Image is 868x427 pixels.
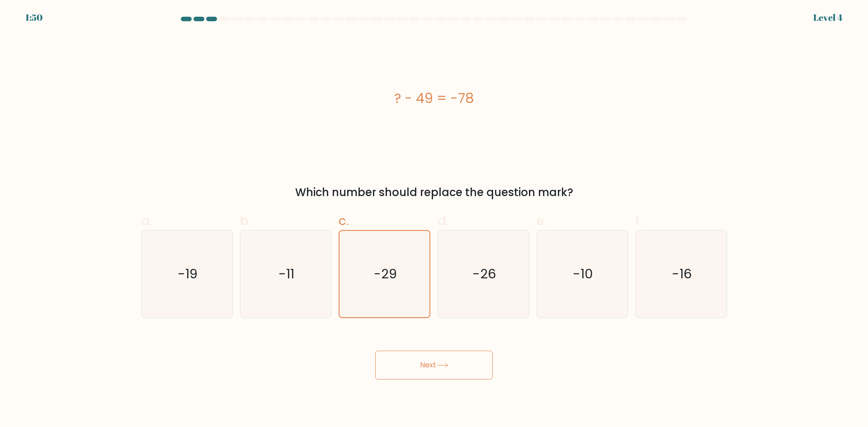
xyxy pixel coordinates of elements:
[339,212,349,230] span: c.
[240,212,251,230] span: b.
[438,212,448,230] span: d.
[141,88,727,108] div: ? - 49 = -78
[573,265,593,283] text: -10
[25,11,42,24] div: 1:50
[278,265,294,283] text: -11
[146,184,722,201] div: Which number should replace the question mark?
[672,265,692,283] text: -16
[537,212,547,230] span: e.
[635,212,642,230] span: f.
[374,265,397,283] text: -29
[375,351,493,380] button: Next
[813,11,843,24] div: Level 4
[178,265,198,283] text: -19
[472,265,496,283] text: -26
[141,212,152,230] span: a.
